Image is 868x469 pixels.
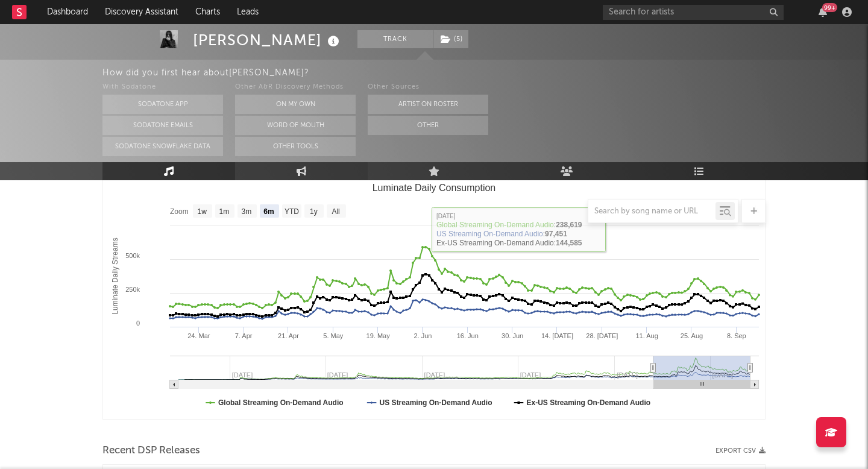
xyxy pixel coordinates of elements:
text: Luminate Daily Streams [111,238,119,314]
text: 14. [DATE] [541,332,573,339]
button: Other Tools [235,137,356,156]
text: 24. Mar [187,332,210,339]
div: [PERSON_NAME] [193,30,342,50]
div: With Sodatone [102,80,223,95]
text: 7. Apr [235,332,253,339]
text: 500k [125,252,140,259]
text: 28. [DATE] [586,332,618,339]
input: Search by song name or URL [588,207,715,216]
text: 0 [136,319,140,327]
span: ( 5 ) [433,30,469,48]
text: Global Streaming On-Demand Audio [218,398,344,407]
text: 250k [125,286,140,293]
button: Artist on Roster [368,95,488,114]
button: Other [368,116,488,135]
button: Track [357,30,433,48]
button: Sodatone Snowflake Data [102,137,223,156]
div: Other A&R Discovery Methods [235,80,356,95]
button: On My Own [235,95,356,114]
text: 8. Sep [727,332,746,339]
text: 25. Aug [681,332,703,339]
text: 11. Aug [635,332,658,339]
button: Sodatone App [102,95,223,114]
button: Word Of Mouth [235,116,356,135]
text: 5. May [323,332,344,339]
svg: Luminate Daily Consumption [103,178,765,419]
text: US Streaming On-Demand Audio [380,398,492,407]
text: Luminate Daily Consumption [373,183,496,193]
text: 16. Jun [457,332,479,339]
div: 99 + [822,3,837,12]
text: 19. May [366,332,391,339]
text: 30. Jun [502,332,523,339]
text: 21. Apr [278,332,299,339]
button: Export CSV [715,447,766,455]
text: 2. Jun [414,332,432,339]
button: 99+ [819,7,827,17]
button: Sodatone Emails [102,116,223,135]
div: How did you first hear about [PERSON_NAME] ? [102,66,868,80]
button: (5) [433,30,468,48]
input: Search for artists [603,5,784,20]
text: Ex-US Streaming On-Demand Audio [527,398,651,407]
div: Other Sources [368,80,488,95]
span: Recent DSP Releases [102,444,200,458]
